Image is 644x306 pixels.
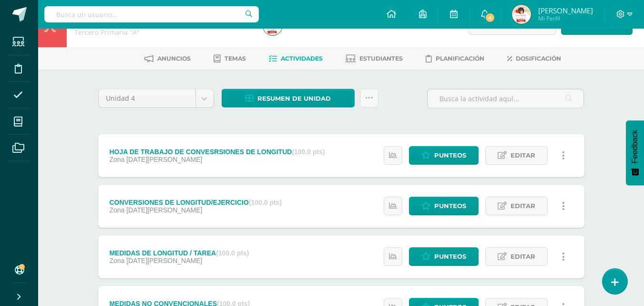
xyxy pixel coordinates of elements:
[507,51,561,66] a: Dosificación
[631,130,639,163] span: Feedback
[434,197,466,215] span: Punteos
[626,120,644,185] button: Feedback - Mostrar encuesta
[428,89,583,108] input: Busca la actividad aquí...
[512,5,531,24] img: 5414aac5e68c0dedcba2b973b42d5870.png
[511,248,535,265] span: Editar
[346,51,403,66] a: Estudiantes
[109,257,124,264] span: Zona
[269,51,323,66] a: Actividades
[126,257,202,264] span: [DATE][PERSON_NAME]
[144,51,191,66] a: Anuncios
[359,55,403,62] span: Estudiantes
[436,55,484,62] span: Planificación
[426,51,484,66] a: Planificación
[292,148,325,156] strong: (100.0 pts)
[409,146,479,165] a: Punteos
[109,206,124,214] span: Zona
[99,89,214,107] a: Unidad 4
[409,197,479,215] a: Punteos
[106,89,188,107] span: Unidad 4
[538,6,593,15] span: [PERSON_NAME]
[109,148,325,156] div: HOJA DE TRABAJO DE CONVESRSIONES DE LONGITUD
[222,89,355,107] a: Resumen de unidad
[109,199,282,206] div: CONVERSIONES DE LONGITUD/EJERCICIO
[249,199,282,206] strong: (100.0 pts)
[511,147,535,164] span: Editar
[257,90,331,107] span: Resumen de unidad
[109,156,124,163] span: Zona
[434,147,466,164] span: Punteos
[126,206,202,214] span: [DATE][PERSON_NAME]
[485,12,495,23] span: 4
[409,247,479,266] a: Punteos
[511,197,535,215] span: Editar
[225,55,246,62] span: Temas
[109,249,249,257] div: MEDIDAS DE LONGITUD / TAREA
[516,55,561,62] span: Dosificación
[214,51,246,66] a: Temas
[281,55,323,62] span: Actividades
[216,249,249,257] strong: (100.0 pts)
[74,28,252,37] div: Tercero Primaria 'A'
[538,14,593,22] span: Mi Perfil
[44,6,259,22] input: Busca un usuario...
[126,156,202,163] span: [DATE][PERSON_NAME]
[157,55,191,62] span: Anuncios
[434,248,466,265] span: Punteos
